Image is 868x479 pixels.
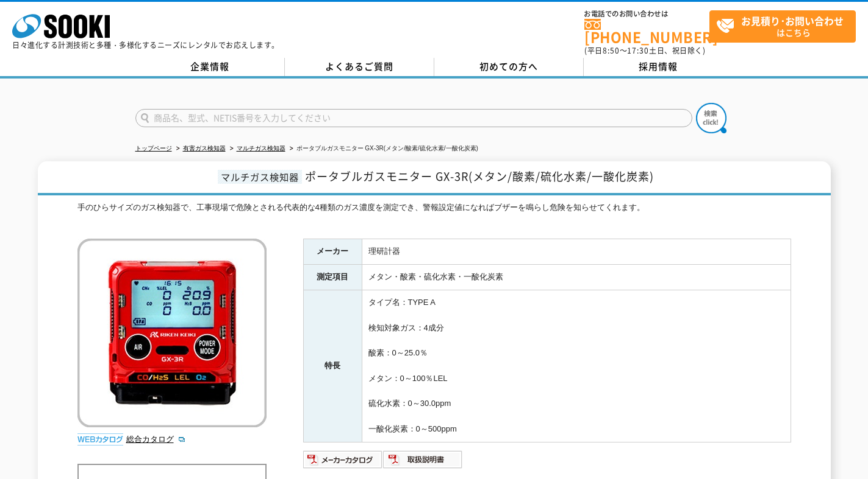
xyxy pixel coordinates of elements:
[77,433,123,446] img: webカタログ
[303,239,362,265] th: メーカー
[584,58,733,76] a: 採用情報
[287,142,478,155] li: ポータブルガスモニター GX-3R(メタン/酸素/硫化水素/一酸化炭素)
[709,10,856,43] a: お見積り･お問い合わせはこちら
[362,290,791,442] td: タイプ名：TYPE A 検知対象ガス：4成分 酸素：0～25.0％ メタン：0～100％LEL 硫化水素：0～30.0ppm 一酸化炭素：0～500ppm
[479,60,538,73] span: 初めての方へ
[584,10,709,18] span: お電話でのお問い合わせは
[603,45,620,56] span: 8:50
[383,458,463,467] a: 取扱説明書
[237,145,285,152] a: マルチガス検知器
[303,458,383,467] a: メーカーカタログ
[696,103,726,133] img: btn_search.png
[716,11,855,41] span: はこちら
[584,45,705,56] span: (平日 ～ 土日、祝日除く)
[303,265,362,290] th: 測定項目
[383,450,463,469] img: 取扱説明書
[135,109,692,127] input: 商品名、型式、NETIS番号を入力してください
[434,58,584,76] a: 初めての方へ
[303,450,383,469] img: メーカーカタログ
[126,435,186,444] a: 総合カタログ
[362,265,791,290] td: メタン・酸素・硫化水素・一酸化炭素
[12,41,279,49] p: 日々進化する計測技術と多種・多様化するニーズにレンタルでお応えします。
[362,239,791,265] td: 理研計器
[218,170,302,184] span: マルチガス検知器
[303,290,362,442] th: 特長
[584,19,709,44] a: [PHONE_NUMBER]
[77,201,791,227] div: 手のひらサイズのガス検知器で、工事現場で危険とされる代表的な4種類のガス濃度を測定でき、警報設定値になればブザーを鳴らし危険を知らせてくれます。
[77,239,267,427] img: ポータブルガスモニター GX-3R(メタン/酸素/硫化水素/一酸化炭素)
[627,45,649,56] span: 17:30
[135,145,172,152] a: トップページ
[741,13,844,28] strong: お見積り･お問い合わせ
[183,145,226,152] a: 有害ガス検知器
[135,58,285,76] a: 企業情報
[305,168,654,184] span: ポータブルガスモニター GX-3R(メタン/酸素/硫化水素/一酸化炭素)
[285,58,434,76] a: よくあるご質問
